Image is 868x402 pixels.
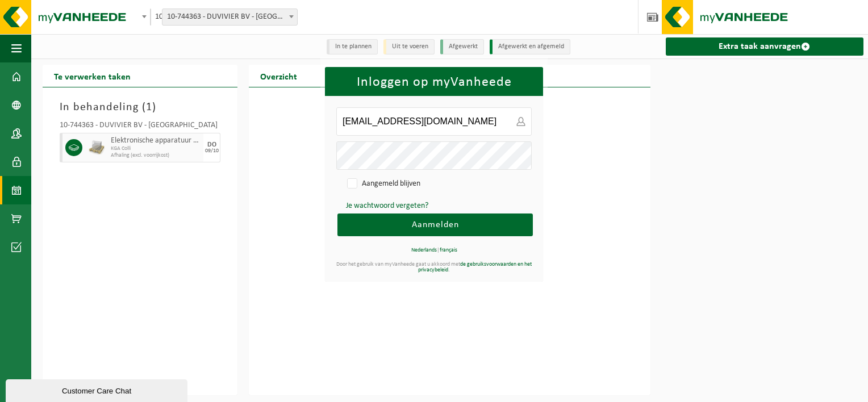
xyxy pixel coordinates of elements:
div: | [325,248,543,253]
a: Nederlands [411,247,437,253]
input: E-mailadres [336,107,532,136]
span: 10-744363 - DUVIVIER BV - BRUGGE [162,9,297,25]
span: 10-744363 - DUVIVIER BV - BRUGGE [151,9,166,25]
label: Aangemeld blijven [345,175,428,192]
span: 10-744363 - DUVIVIER BV - BRUGGE [162,9,298,26]
li: Afgewerkt [440,39,484,55]
span: Elektronische apparatuur - overige (OVE) [111,136,201,145]
div: 10-744363 - DUVIVIER BV - [GEOGRAPHIC_DATA] [60,122,220,133]
span: Aanmelden [412,220,459,229]
img: LP-PA-00000-WDN-11 [88,139,105,156]
div: Door het gebruik van myVanheede gaat u akkoord met . [325,262,543,273]
div: DO [207,141,216,148]
h2: Overzicht [249,65,308,87]
li: In te plannen [327,39,378,55]
li: Afgewerkt en afgemeld [490,39,570,55]
iframe: chat widget [6,377,190,402]
a: Extra taak aanvragen [666,37,863,56]
li: Uit te voeren [383,39,435,55]
span: 10-744363 - DUVIVIER BV - BRUGGE [150,9,151,26]
span: Afhaling (excl. voorrijkost) [111,152,201,159]
h3: In behandeling ( ) [60,99,220,116]
h1: Inloggen op myVanheede [325,67,543,96]
span: 1 [146,102,152,113]
a: de gebruiksvoorwaarden en het privacybeleid [418,261,532,273]
div: 09/10 [205,148,219,154]
button: Aanmelden [337,213,533,236]
a: français [440,247,457,253]
h2: Te verwerken taken [43,65,142,87]
span: KGA Colli [111,145,201,152]
a: Je wachtwoord vergeten? [346,202,428,210]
